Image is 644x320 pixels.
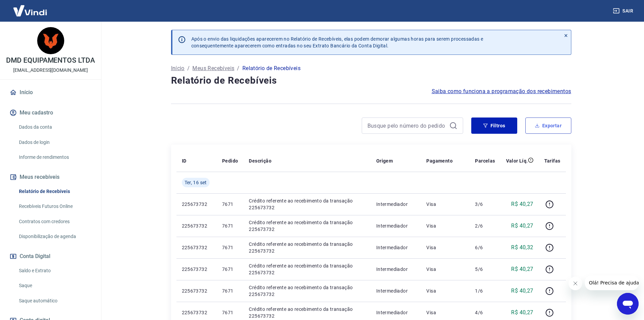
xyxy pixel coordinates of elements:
p: Intermediador [376,309,416,316]
p: Relatório de Recebíveis [242,64,301,72]
button: Sair [612,5,636,17]
a: Início [8,85,93,100]
p: 5/6 [475,266,495,273]
img: Vindi [8,0,52,21]
p: 7671 [222,244,238,251]
p: Crédito referente ao recebimento da transação 225673732 [249,284,365,298]
span: Olá! Precisa de ajuda? [4,5,57,10]
p: Crédito referente ao recebimento da transação 225673732 [249,219,365,233]
p: / [237,64,239,72]
p: Após o envio das liquidações aparecerem no Relatório de Recebíveis, elas podem demorar algumas ho... [191,36,483,49]
p: 4/6 [475,309,495,316]
a: Contratos com credores [16,215,93,229]
img: c05372d4-3466-474d-a193-cf8ef39b4877.jpeg [37,27,64,54]
p: Origem [376,157,393,164]
p: 7671 [222,201,238,208]
p: R$ 40,27 [511,308,533,317]
p: Tarifas [544,157,560,164]
p: 6/6 [475,244,495,251]
p: R$ 40,27 [511,287,533,295]
p: 2/6 [475,222,495,229]
p: Crédito referente ao recebimento da transação 225673732 [249,241,365,254]
p: 7671 [222,287,238,294]
a: Saiba como funciona a programação dos recebimentos [432,87,571,95]
p: Visa [426,266,464,273]
a: Dados de login [16,135,93,149]
a: Início [171,64,185,72]
p: 1/6 [475,287,495,294]
p: Intermediador [376,222,416,229]
a: Recebíveis Futuros Online [16,199,93,213]
p: R$ 40,27 [511,265,533,273]
a: Informe de rendimentos [16,150,93,164]
a: Disponibilização de agenda [16,230,93,243]
p: Crédito referente ao recebimento da transação 225673732 [249,306,365,319]
p: Visa [426,201,464,208]
p: 7671 [222,266,238,273]
p: Visa [426,309,464,316]
span: Ter, 16 set [185,179,207,186]
h4: Relatório de Recebíveis [171,74,571,87]
p: Crédito referente ao recebimento da transação 225673732 [249,262,365,276]
button: Conta Digital [8,249,93,264]
p: DMD EQUIPAMENTOS LTDA [6,57,95,64]
input: Busque pelo número do pedido [367,121,447,131]
p: R$ 40,32 [511,243,533,252]
button: Meus recebíveis [8,170,93,185]
p: Descrição [249,157,271,164]
iframe: Mensagem da empresa [585,275,639,290]
button: Exportar [525,118,571,134]
p: ID [182,157,187,164]
p: Intermediador [376,201,416,208]
p: R$ 40,27 [511,200,533,208]
iframe: Botão para abrir a janela de mensagens [617,293,639,315]
p: / [187,64,190,72]
p: Valor Líq. [506,157,528,164]
a: Saque [16,279,93,293]
iframe: Fechar mensagem [569,277,582,290]
a: Relatório de Recebíveis [16,185,93,198]
a: Dados da conta [16,120,93,134]
button: Meu cadastro [8,105,93,120]
p: 225673732 [182,309,211,316]
a: Saldo e Extrato [16,264,93,278]
p: Intermediador [376,266,416,273]
p: Visa [426,222,464,229]
a: Saque automático [16,294,93,308]
a: Meus Recebíveis [192,64,234,72]
p: Visa [426,287,464,294]
p: 3/6 [475,201,495,208]
p: Visa [426,244,464,251]
p: 7671 [222,222,238,229]
p: Pedido [222,157,238,164]
button: Filtros [471,118,517,134]
p: 225673732 [182,222,211,229]
p: 225673732 [182,244,211,251]
p: Pagamento [426,157,453,164]
p: 7671 [222,309,238,316]
p: Crédito referente ao recebimento da transação 225673732 [249,197,365,211]
p: R$ 40,27 [511,222,533,230]
p: 225673732 [182,266,211,273]
p: [EMAIL_ADDRESS][DOMAIN_NAME] [13,67,88,74]
p: 225673732 [182,201,211,208]
p: 225673732 [182,287,211,294]
p: Intermediador [376,244,416,251]
p: Intermediador [376,287,416,294]
p: Parcelas [475,157,495,164]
